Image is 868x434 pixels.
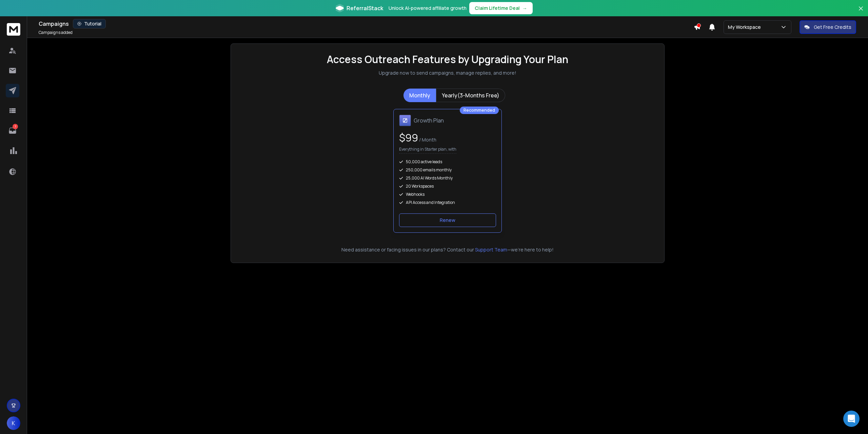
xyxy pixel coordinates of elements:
[728,24,764,31] p: My Workspace
[475,246,507,253] button: Support Team
[6,124,19,137] a: 7
[379,70,516,76] p: Upgrade now to send campaigns, manage replies, and more!
[399,115,411,126] img: Growth Plan icon
[73,19,106,29] button: Tutorial
[399,213,496,227] button: Renew
[856,4,865,20] button: Close banner
[800,20,856,34] button: Get Free Credits
[39,30,73,35] p: Campaigns added
[240,246,655,253] p: Need assistance or facing issues in our plans? Contact our —we're here to help!
[39,19,694,29] div: Campaigns
[399,175,496,181] div: 25,000 AI Words Monthly
[399,200,496,205] div: API Access and Integration
[347,4,383,12] span: ReferralStack
[399,131,418,145] span: $ 99
[843,411,860,427] div: Open Intercom Messenger
[522,5,527,12] span: →
[389,5,467,12] p: Unlock AI-powered affiliate growth
[13,124,18,129] p: 7
[414,116,444,125] h1: Growth Plan
[436,89,505,102] button: Yearly(3-Months Free)
[469,2,533,14] button: Claim Lifetime Deal→
[399,184,496,189] div: 20 Workspaces
[418,136,436,143] span: / Month
[399,147,456,154] p: Everything in Starter plan, with
[399,192,496,197] div: Webhooks
[403,89,436,102] button: Monthly
[399,167,496,173] div: 250,000 emails monthly
[460,107,499,114] div: Recommended
[399,159,496,165] div: 50,000 active leads
[814,24,851,31] p: Get Free Credits
[7,416,20,430] button: K
[327,53,568,65] h1: Access Outreach Features by Upgrading Your Plan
